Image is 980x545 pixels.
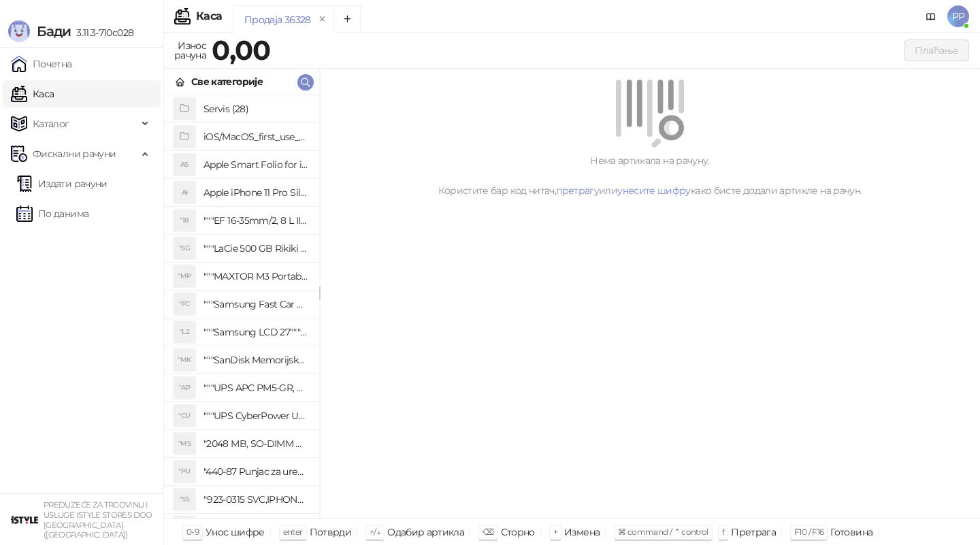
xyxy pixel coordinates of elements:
[203,98,308,120] h4: Servis (28)
[830,523,872,541] div: Готовина
[174,489,195,510] div: "S5
[174,405,195,427] div: "CU
[37,23,71,39] span: Бади
[203,377,308,399] h4: """UPS APC PM5-GR, Essential Surge Arrest,5 utic_nica"""
[556,184,599,197] a: претрагу
[203,210,308,231] h4: """EF 16-35mm/2, 8 L III USM"""
[203,433,308,455] h4: "2048 MB, SO-DIMM DDRII, 667 MHz, Napajanje 1,8 0,1 V, Latencija CL5"
[283,527,303,537] span: enter
[174,182,195,203] div: AI
[174,377,195,399] div: "AP
[33,110,69,137] span: Каталог
[553,527,557,537] span: +
[203,349,308,371] h4: """SanDisk Memorijska kartica 256GB microSDXC sa SD adapterom SDSQXA1-256G-GN6MA - Extreme PLUS, ...
[314,14,331,25] button: remove
[203,237,308,259] h4: """LaCie 500 GB Rikiki USB 3.0 / Ultra Compact & Resistant aluminum / USB 3.0 / 2.5"""""""
[947,5,969,27] span: PP
[483,527,493,537] span: ⌫
[203,489,308,510] h4: "923-0315 SVC,IPHONE 5/5S BATTERY REMOVAL TRAY Držač za iPhone sa kojim se otvara display
[11,50,72,78] a: Почетна
[203,293,308,315] h4: """Samsung Fast Car Charge Adapter, brzi auto punja_, boja crna"""
[731,523,776,541] div: Претрага
[174,237,195,259] div: "5G
[174,516,195,538] div: "SD
[310,523,352,541] div: Потврди
[564,523,600,541] div: Измена
[370,527,380,537] span: ↑/↓
[203,461,308,482] h4: "440-87 Punjac za uredjaje sa micro USB portom 4/1, Stand."
[206,523,265,541] div: Унос шифре
[174,265,195,287] div: "MP
[904,39,969,61] button: Плаћање
[174,433,195,455] div: "MS
[244,12,311,27] div: Продаја 36328
[203,182,308,203] h4: Apple iPhone 11 Pro Silicone Case - Black
[617,184,691,197] a: унесите шифру
[203,405,308,427] h4: """UPS CyberPower UT650EG, 650VA/360W , line-int., s_uko, desktop"""
[8,20,30,42] img: Logo
[336,153,964,198] div: Нема артикала на рачуну. Користите бар код читач, или како бисте додали артикле на рачун.
[164,95,319,518] div: grid
[794,527,823,537] span: F10 / F16
[71,27,133,39] span: 3.11.3-710c028
[174,154,195,176] div: AS
[212,33,270,67] strong: 0,00
[203,516,308,538] h4: "923-0448 SVC,IPHONE,TOURQUE DRIVER KIT .65KGF- CM Šrafciger "
[333,5,361,33] button: Add tab
[11,80,54,108] a: Каса
[44,500,152,540] small: PREDUZEĆE ZA TRGOVINU I USLUGE ISTYLE STORES DOO [GEOGRAPHIC_DATA] ([GEOGRAPHIC_DATA])
[722,527,724,537] span: f
[196,11,222,22] div: Каса
[501,523,535,541] div: Сторно
[174,461,195,482] div: "PU
[16,170,108,197] a: Издати рачуни
[174,210,195,231] div: "18
[33,140,116,167] span: Фискални рачуни
[174,349,195,371] div: "MK
[203,126,308,148] h4: iOS/MacOS_first_use_assistance (4)
[174,321,195,343] div: "L2
[387,523,464,541] div: Одабир артикла
[171,37,209,64] div: Износ рачуна
[203,321,308,343] h4: """Samsung LCD 27"""" C27F390FHUXEN"""
[920,5,942,27] a: Документација
[16,200,88,227] a: По данима
[186,527,199,537] span: 0-9
[618,527,708,537] span: ⌘ command / ⌃ control
[191,74,263,89] div: Све категорије
[174,293,195,315] div: "FC
[203,265,308,287] h4: """MAXTOR M3 Portable 2TB 2.5"""" crni eksterni hard disk HX-M201TCB/GM"""
[203,154,308,176] h4: Apple Smart Folio for iPad mini (A17 Pro) - Sage
[11,506,38,533] img: 64x64-companyLogo-77b92cf4-9946-4f36-9751-bf7bb5fd2c7d.png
